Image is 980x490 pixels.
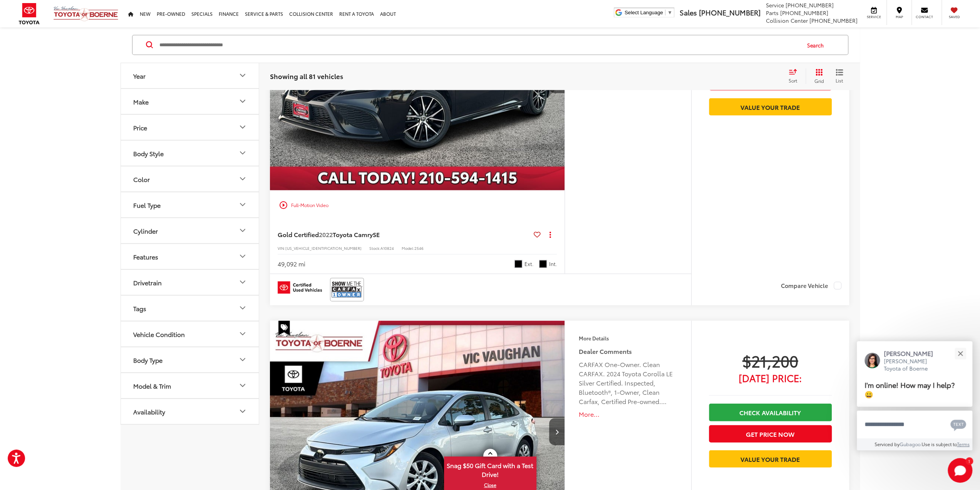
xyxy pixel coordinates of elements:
div: Price [133,124,147,131]
a: Value Your Trade [709,98,832,116]
span: ​ [665,10,665,15]
button: List View [830,69,849,84]
a: Check Availability [709,404,832,421]
span: [PHONE_NUMBER] [809,17,858,24]
div: Close[PERSON_NAME][PERSON_NAME] Toyota of BoerneI'm online! How may I help? 😀Type your messageCha... [857,341,972,450]
span: Map [891,14,908,19]
span: 2546 [414,245,424,251]
span: [PHONE_NUMBER] [786,1,834,9]
div: Tags [133,305,146,312]
img: Vic Vaughan Toyota of Boerne [53,6,119,22]
div: Price [238,123,247,132]
button: DrivetrainDrivetrain [121,270,260,295]
button: TagsTags [121,296,260,321]
div: Availability [133,408,165,415]
span: Use is subject to [921,441,957,447]
span: Saved [946,14,963,19]
span: [PHONE_NUMBER] [780,9,828,17]
div: Year [133,72,146,79]
span: Special [278,321,290,335]
button: Actions [543,227,557,241]
button: Close [952,345,968,362]
div: Fuel Type [238,200,247,210]
textarea: Type your message [857,411,972,438]
span: [US_VEHICLE_IDENTIFICATION_NUMBER] [285,245,362,251]
span: 2022 [319,230,333,239]
span: Stock: [369,245,380,251]
span: Sales [680,7,697,17]
div: Availability [238,407,247,416]
a: Gubagoo. [900,441,921,447]
button: MakeMake [121,89,260,114]
div: Cylinder [238,226,247,236]
div: Body Style [133,150,164,157]
div: Vehicle Condition [238,330,247,339]
img: Toyota Certified Used Vehicles [278,281,322,294]
button: YearYear [121,63,260,88]
span: Serviced by [874,441,900,447]
h4: More Details [578,335,677,341]
span: [DATE] Price: [709,374,832,382]
div: Color [238,175,247,184]
div: Tags [238,304,247,313]
svg: Start Chat [948,458,972,483]
span: A10824 [380,245,394,251]
button: ColorColor [121,167,260,192]
button: Fuel TypeFuel Type [121,192,260,217]
span: I'm online! How may I help? 😀 [864,379,955,399]
svg: Text [950,419,966,431]
span: Contact [916,14,933,19]
div: Make [238,97,247,106]
span: Parts [766,9,779,17]
button: Model & TrimModel & Trim [121,373,260,398]
span: Sort [789,77,797,84]
button: Body StyleBody Style [121,141,260,166]
div: Body Type [238,355,247,365]
span: Ext. [524,260,533,268]
div: Body Type [133,356,162,364]
button: Toggle Chat Window [948,458,972,483]
button: Body TypeBody Type [121,347,260,372]
a: Value Your Trade [709,450,832,468]
div: Drivetrain [133,279,162,286]
div: Cylinder [133,227,158,234]
span: dropdown dots [549,231,551,237]
button: Select sort value [785,69,806,84]
div: Make [133,98,149,105]
button: Get Price Now [709,425,832,443]
button: Chat with SMS [948,416,968,433]
span: List [836,77,843,84]
span: VIN: [278,245,285,251]
button: Grid View [806,69,830,84]
a: Gold Certified2022Toyota CamrySE [278,230,531,239]
span: ▼ [667,10,672,15]
span: Toyota Camry [333,230,373,239]
span: SE [373,230,380,239]
span: Gold Certified [278,230,319,239]
span: Snag $50 Gift Card with a Test Drive! [445,457,536,481]
button: PricePrice [121,115,260,140]
a: Terms [957,441,970,447]
p: [PERSON_NAME] Toyota of Boerne [884,357,941,372]
div: Model & Trim [133,382,171,389]
span: Int. [549,260,557,268]
div: Drivetrain [238,278,247,287]
div: Color [133,175,150,183]
p: [PERSON_NAME] [884,349,941,357]
span: Model: [402,245,414,251]
img: CarFax One Owner [332,280,362,300]
span: Select Language [625,10,663,15]
input: Search by Make, Model, or Keyword [159,36,800,54]
div: Year [238,71,247,81]
label: Compare Vehicle [781,282,841,290]
span: Service [766,1,784,9]
button: AvailabilityAvailability [121,399,260,424]
span: [PHONE_NUMBER] [699,7,761,17]
span: 1 [968,459,970,463]
span: Black [514,260,522,268]
button: Next image [549,418,565,445]
span: Black [539,260,547,268]
span: $21,200 [709,351,832,370]
div: Features [238,252,247,261]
